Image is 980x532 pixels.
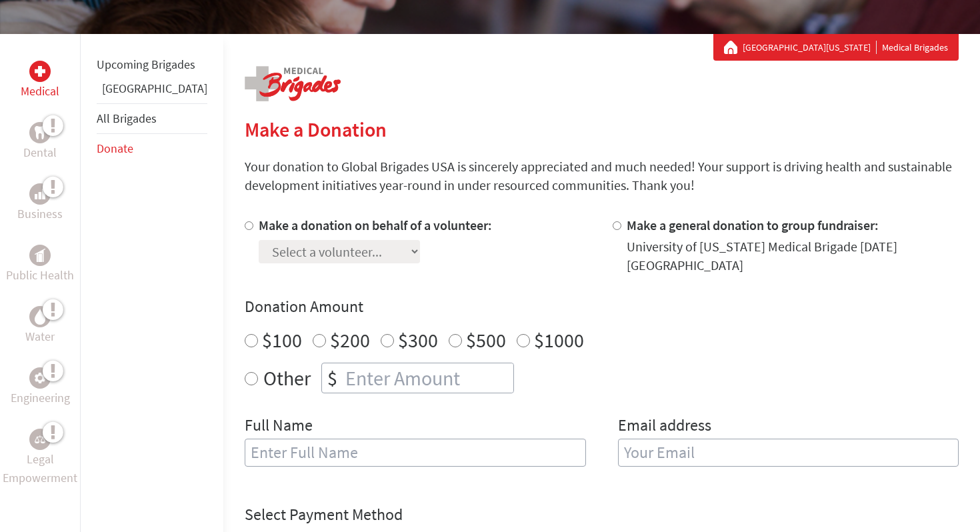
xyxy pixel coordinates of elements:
[29,183,51,205] div: Business
[245,504,959,525] h4: Select Payment Method
[17,183,63,223] a: BusinessBusiness
[25,306,55,346] a: WaterWater
[97,134,207,163] li: Donate
[29,245,51,266] div: Public Health
[6,266,74,285] p: Public Health
[627,237,959,275] div: University of [US_STATE] Medical Brigade [DATE] [GEOGRAPHIC_DATA]
[743,41,877,54] a: [GEOGRAPHIC_DATA][US_STATE]
[23,122,57,162] a: DentalDental
[29,122,51,143] div: Dental
[245,66,341,101] img: logo-medical.png
[29,306,51,327] div: Water
[17,205,63,223] p: Business
[35,309,45,324] img: Water
[97,50,207,79] li: Upcoming Brigades
[466,327,506,353] label: $500
[343,363,513,393] input: Enter Amount
[97,103,207,134] li: All Brigades
[245,439,586,467] input: Enter Full Name
[724,41,948,54] div: Medical Brigades
[102,81,207,96] a: [GEOGRAPHIC_DATA]
[97,79,207,103] li: Guatemala
[245,157,959,195] p: Your donation to Global Brigades USA is sincerely appreciated and much needed! Your support is dr...
[330,327,370,353] label: $200
[398,327,438,353] label: $300
[29,429,51,450] div: Legal Empowerment
[11,389,70,407] p: Engineering
[29,61,51,82] div: Medical
[35,189,45,199] img: Business
[618,439,959,467] input: Your Email
[35,373,45,383] img: Engineering
[35,66,45,77] img: Medical
[21,61,59,101] a: MedicalMedical
[35,249,45,262] img: Public Health
[245,415,313,439] label: Full Name
[35,126,45,139] img: Dental
[25,327,55,346] p: Water
[23,143,57,162] p: Dental
[618,415,711,439] label: Email address
[6,245,74,285] a: Public HealthPublic Health
[97,141,133,156] a: Donate
[11,367,70,407] a: EngineeringEngineering
[97,57,195,72] a: Upcoming Brigades
[627,217,879,233] label: Make a general donation to group fundraiser:
[263,363,311,393] label: Other
[21,82,59,101] p: Medical
[245,117,959,141] h2: Make a Donation
[245,296,959,317] h4: Donation Amount
[534,327,584,353] label: $1000
[35,435,45,443] img: Legal Empowerment
[259,217,492,233] label: Make a donation on behalf of a volunteer:
[29,367,51,389] div: Engineering
[262,327,302,353] label: $100
[97,111,157,126] a: All Brigades
[3,429,77,487] a: Legal EmpowermentLegal Empowerment
[322,363,343,393] div: $
[3,450,77,487] p: Legal Empowerment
